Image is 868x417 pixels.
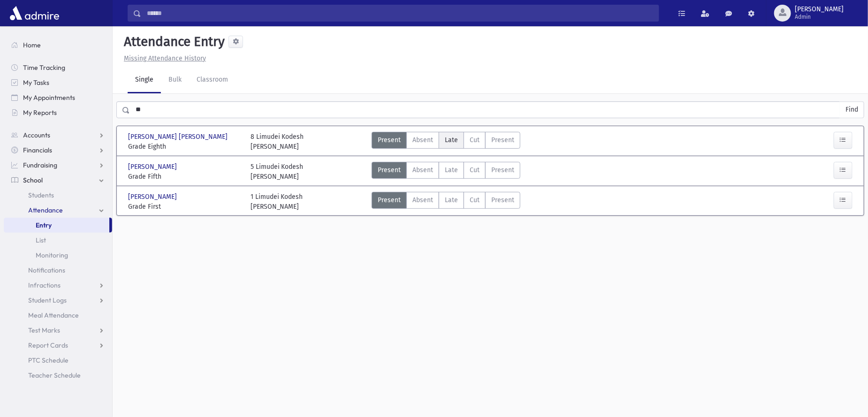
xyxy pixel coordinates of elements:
span: PTC Schedule [28,356,69,364]
a: Single [128,67,161,93]
span: Grade First [128,202,241,212]
span: Grade Fifth [128,172,241,182]
span: [PERSON_NAME] [128,162,179,172]
span: Present [491,165,514,175]
span: Infractions [28,281,61,289]
a: Fundraising [4,158,112,173]
span: [PERSON_NAME] [795,6,844,13]
a: Student Logs [4,293,112,308]
u: Missing Attendance History [124,54,206,62]
span: [PERSON_NAME] [PERSON_NAME] [128,132,229,142]
span: Absent [412,135,433,145]
a: Infractions [4,278,112,293]
span: Late [445,165,458,175]
span: Absent [412,165,433,175]
div: AttTypes [372,162,520,182]
span: Test Marks [28,326,60,334]
span: My Reports [23,108,57,117]
span: Accounts [23,131,50,139]
a: My Reports [4,105,112,120]
span: Home [23,41,41,49]
a: Meal Attendance [4,308,112,323]
span: Meal Attendance [28,311,79,319]
span: Absent [412,195,433,205]
a: Accounts [4,128,112,143]
span: List [36,236,46,244]
a: Entry [4,218,109,233]
a: Financials [4,143,112,158]
span: My Appointments [23,93,75,102]
button: Find [840,102,864,118]
input: Search [141,5,659,22]
span: Attendance [28,206,63,214]
span: Monitoring [36,251,68,259]
span: Grade Eighth [128,142,241,152]
span: School [23,176,43,184]
a: My Appointments [4,90,112,105]
span: Time Tracking [23,63,65,72]
a: Classroom [189,67,236,93]
div: AttTypes [372,132,520,152]
span: Teacher Schedule [28,371,81,379]
span: Fundraising [23,161,57,169]
a: School [4,173,112,188]
a: Monitoring [4,248,112,263]
div: 8 Limudei Kodesh [PERSON_NAME] [251,132,304,152]
a: Test Marks [4,323,112,338]
a: Teacher Schedule [4,368,112,383]
div: 5 Limudei Kodesh [PERSON_NAME] [251,162,304,182]
span: Entry [36,221,52,229]
span: My Tasks [23,78,49,87]
img: AdmirePro [8,4,61,23]
span: Notifications [28,266,65,274]
span: [PERSON_NAME] [128,192,179,202]
span: Report Cards [28,341,68,349]
span: Students [28,191,54,199]
span: Admin [795,13,844,21]
span: Present [491,135,514,145]
a: Report Cards [4,338,112,353]
span: Late [445,195,458,205]
a: Notifications [4,263,112,278]
span: Present [378,165,401,175]
div: AttTypes [372,192,520,212]
a: My Tasks [4,75,112,90]
span: Late [445,135,458,145]
span: Cut [470,165,480,175]
a: Home [4,38,112,53]
a: PTC Schedule [4,353,112,368]
span: Cut [470,195,480,205]
span: Present [491,195,514,205]
div: 1 Limudei Kodesh [PERSON_NAME] [251,192,303,212]
span: Cut [470,135,480,145]
span: Present [378,135,401,145]
a: Attendance [4,203,112,218]
a: List [4,233,112,248]
a: Students [4,188,112,203]
a: Missing Attendance History [120,54,206,62]
span: Financials [23,146,52,154]
a: Time Tracking [4,60,112,75]
a: Bulk [161,67,189,93]
span: Present [378,195,401,205]
h5: Attendance Entry [120,34,225,50]
span: Student Logs [28,296,67,304]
